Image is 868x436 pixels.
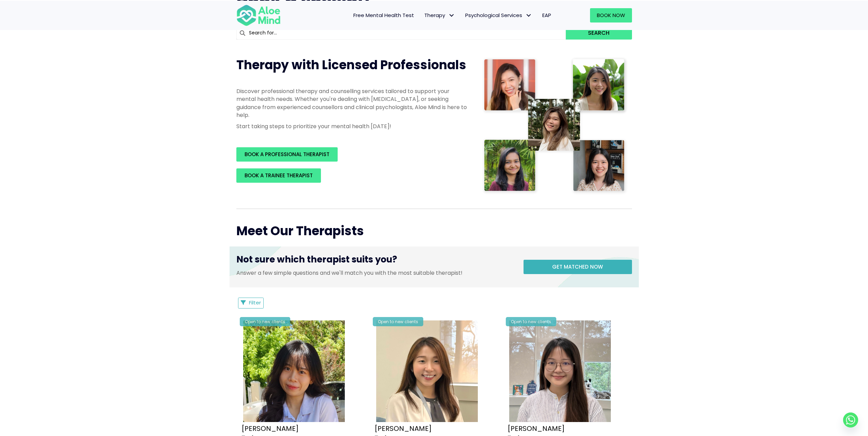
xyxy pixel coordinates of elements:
[236,27,566,40] input: Search for...
[419,8,460,22] a: TherapyTherapy: submenu
[447,10,457,20] span: Therapy: submenu
[537,8,556,22] a: EAP
[482,57,628,195] img: Therapist collage
[236,168,321,183] a: BOOK A TRAINEE THERAPIST
[465,12,532,19] span: Psychological Services
[597,12,625,19] span: Book Now
[509,320,611,422] img: IMG_3049 – Joanne Lee
[245,172,313,179] span: BOOK A TRAINEE THERAPIST
[424,12,455,19] span: Therapy
[506,317,556,326] div: Open to new clients
[542,12,551,19] span: EAP
[236,269,513,277] p: Answer a few simple questions and we'll match you with the most suitable therapist!
[245,151,329,158] span: BOOK A PROFESSIONAL THERAPIST
[236,56,466,74] span: Therapy with Licensed Professionals
[460,8,537,22] a: Psychological ServicesPsychological Services: submenu
[507,423,565,433] a: [PERSON_NAME]
[566,27,632,40] button: Search
[236,122,468,130] p: Start taking steps to prioritize your mental health [DATE]!
[524,260,632,274] a: Get matched now
[353,12,414,19] span: Free Mental Health Test
[373,317,423,326] div: Open to new clients
[236,222,364,240] span: Meet Our Therapists
[374,423,432,433] a: [PERSON_NAME]
[236,253,513,269] h3: Not sure which therapist suits you?
[843,412,858,427] a: Whatsapp
[241,423,299,433] a: [PERSON_NAME]
[236,87,468,119] p: Discover professional therapy and counselling services tailored to support your mental health nee...
[243,320,345,422] img: Aloe Mind Profile Pic – Christie Yong Kar Xin
[249,299,261,306] span: Filter
[236,147,338,162] a: BOOK A PROFESSIONAL THERAPIST
[376,320,478,422] img: IMG_1660 – Tracy Kwah
[552,263,603,270] span: Get matched now
[236,4,281,27] img: Aloe mind Logo
[240,317,290,326] div: Open to new clients
[524,10,534,20] span: Psychological Services: submenu
[238,298,264,309] button: Filter Listings
[290,8,556,22] nav: Menu
[590,8,632,22] a: Book Now
[348,8,419,22] a: Free Mental Health Test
